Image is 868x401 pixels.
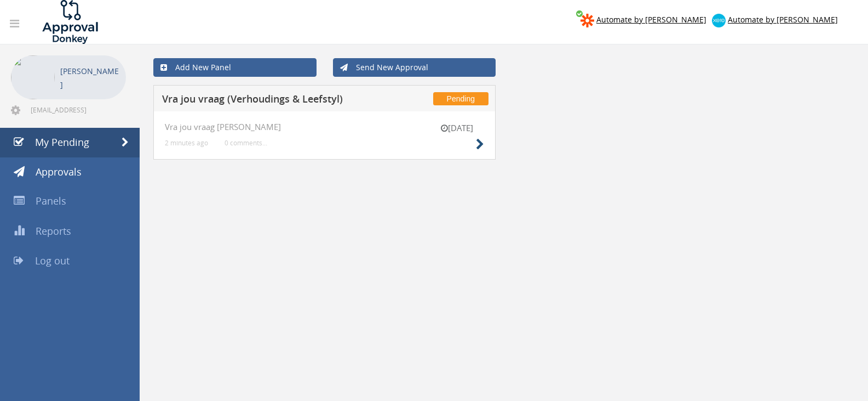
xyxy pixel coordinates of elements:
a: Add New Panel [153,58,317,77]
small: 0 comments... [225,139,267,147]
img: xero-logo.png [712,14,726,27]
span: Log out [35,254,70,267]
h4: Vra jou vraag [PERSON_NAME] [165,122,484,132]
span: Reports [36,224,71,238]
p: [PERSON_NAME] [60,64,120,92]
h5: Vra jou vraag (Verhoudings & Leefstyl) [162,94,389,108]
span: [EMAIL_ADDRESS][DOMAIN_NAME] [31,105,124,114]
span: Approvals [36,165,82,178]
small: 2 minutes ago [165,139,208,147]
img: zapier-logomark.png [580,14,594,27]
span: Pending [433,92,488,105]
span: Automate by [PERSON_NAME] [728,14,838,25]
span: My Pending [35,135,89,149]
span: Panels [36,194,66,207]
a: Send New Approval [333,58,496,77]
span: Automate by [PERSON_NAME] [596,14,706,25]
small: [DATE] [429,122,484,134]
